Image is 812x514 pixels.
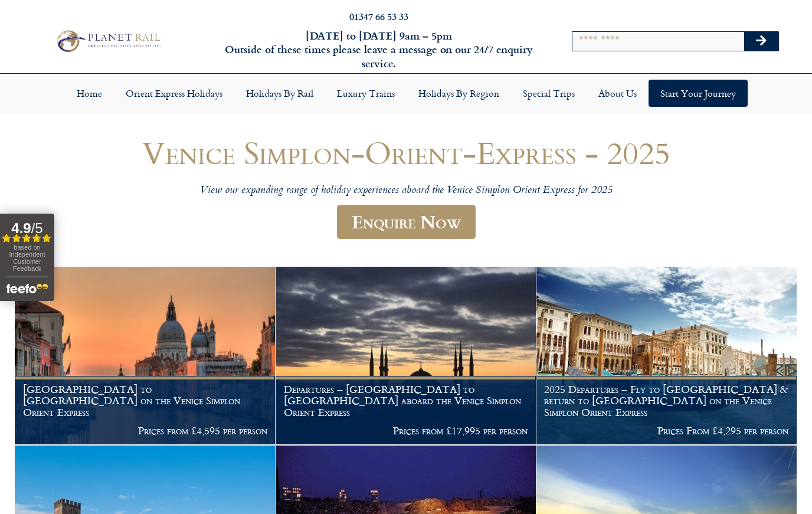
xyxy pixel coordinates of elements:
[65,80,114,107] a: Home
[544,425,788,437] p: Prices From £4,295 per person
[23,384,267,418] h1: [GEOGRAPHIC_DATA] to [GEOGRAPHIC_DATA] on the Venice Simplon Orient Express
[234,80,325,107] a: Holidays by Rail
[15,267,275,444] img: Orient Express Special Venice compressed
[284,384,528,418] h1: Departures – [GEOGRAPHIC_DATA] to [GEOGRAPHIC_DATA] aboard the Venice Simplon Orient Express
[15,267,276,445] a: [GEOGRAPHIC_DATA] to [GEOGRAPHIC_DATA] on the Venice Simplon Orient Express Prices from £4,595 pe...
[53,28,163,55] img: Planet Rail Train Holidays Logo
[220,29,538,70] h6: [DATE] to [DATE] 9am – 5pm Outside of these times please leave a message on our 24/7 enquiry serv...
[744,32,778,51] button: Search
[349,9,408,23] a: 01347 66 53 33
[276,267,536,445] a: Departures – [GEOGRAPHIC_DATA] to [GEOGRAPHIC_DATA] aboard the Venice Simplon Orient Express Pric...
[52,135,760,170] h1: Venice Simplon-Orient-Express - 2025
[544,384,788,418] h1: 2025 Departures – Fly to [GEOGRAPHIC_DATA] & return to [GEOGRAPHIC_DATA] on the Venice Simplon Or...
[23,425,267,437] p: Prices from £4,595 per person
[587,80,649,107] a: About Us
[511,80,587,107] a: Special Trips
[284,425,528,437] p: Prices from £17,995 per person
[407,80,511,107] a: Holidays by Region
[649,80,748,107] a: Start your Journey
[337,205,476,240] a: Enquire Now
[536,267,797,444] img: venice aboard the Orient Express
[114,80,234,107] a: Orient Express Holidays
[325,80,407,107] a: Luxury Trains
[536,267,797,445] a: 2025 Departures – Fly to [GEOGRAPHIC_DATA] & return to [GEOGRAPHIC_DATA] on the Venice Simplon Or...
[6,80,806,107] nav: Menu
[52,184,760,198] p: View our expanding range of holiday experiences aboard the Venice Simplon Orient Express for 2025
